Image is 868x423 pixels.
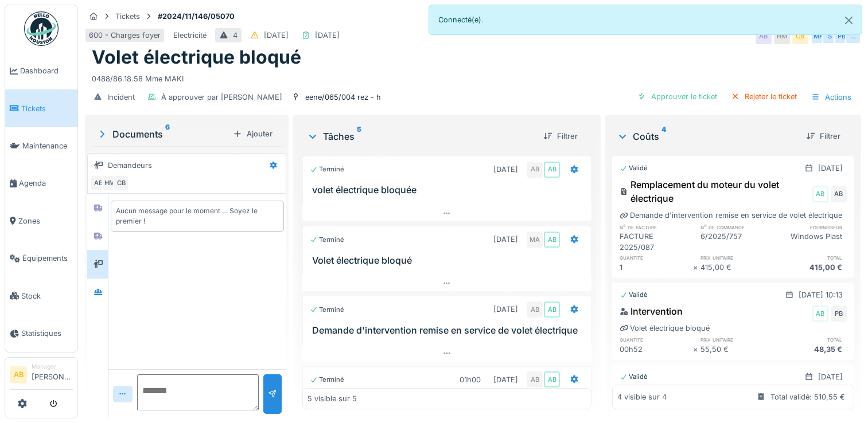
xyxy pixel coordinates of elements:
div: Coûts [617,130,797,143]
div: Validé [620,372,648,382]
a: Équipements [5,240,77,277]
div: CB [792,28,808,44]
a: Tickets [5,89,77,127]
div: Aucun message pour le moment … Soyez le premier ! [116,206,279,226]
h6: prix unitaire [700,254,774,261]
div: AB [90,175,106,191]
div: 415,00 € [700,262,774,273]
div: [DATE] [818,371,843,382]
div: 5 visible sur 5 [308,393,357,404]
div: eene/065/004 rez - h [305,92,381,103]
li: AB [10,366,27,383]
div: FACTURE 2025/087 [620,231,693,253]
div: [DATE] [818,163,843,174]
h3: Volet électrique bloqué [312,255,586,266]
span: Dashboard [20,65,73,76]
button: Close [836,5,862,36]
a: Agenda [5,164,77,202]
div: AB [527,301,543,318]
div: AB [527,371,543,387]
div: MA [811,28,827,44]
div: 415,00 € [773,262,847,273]
h3: volet électrique bloquée [312,185,586,195]
div: AB [544,162,560,178]
div: Volet électrique bloqué [620,323,710,334]
h6: quantité [620,254,693,261]
div: 01h00 [460,374,481,385]
div: HM [102,175,118,191]
div: PB [831,305,847,322]
div: CB [113,175,129,191]
div: 1 [620,262,693,273]
div: AB [812,186,828,202]
div: Actions [806,89,857,105]
li: [PERSON_NAME] [32,362,73,387]
div: Tickets [115,11,140,22]
div: Incident [107,92,135,103]
div: 4 visible sur 4 [617,391,667,402]
img: Badge_color-CXgf-gQk.svg [24,11,59,46]
span: Stock [21,291,73,301]
div: [DATE] [493,304,518,315]
span: Zones [18,216,73,226]
div: [DATE] [493,374,518,385]
a: Stock [5,277,77,314]
a: Statistiques [5,315,77,352]
h6: n° de commande [700,224,774,231]
div: 00h52 [620,344,693,355]
div: 600 - Charges foyer [89,30,161,41]
div: [DATE] [315,30,340,41]
div: Documents [96,127,228,141]
div: 55,50 € [700,344,774,355]
div: Intervention [620,304,683,318]
div: Total validé: 510,55 € [770,391,845,402]
div: Filtrer [801,128,845,144]
h6: fournisseur [773,224,847,231]
div: Connecté(e). [429,5,863,35]
div: [DATE] 10:13 [799,289,843,300]
div: HM [774,28,790,44]
div: AB [544,232,560,248]
span: Équipements [22,253,73,264]
div: [DATE] [264,30,289,41]
div: Filtrer [539,128,582,144]
div: Validé [620,290,648,300]
div: Demandeurs [108,160,152,171]
h6: total [773,336,847,343]
div: × [693,344,700,355]
div: Demande d'intervention remise en service de volet électrique [620,210,842,221]
div: [DATE] [493,234,518,245]
div: À approuver par [PERSON_NAME] [161,92,282,103]
sup: 6 [165,127,170,141]
div: Electricité [173,30,207,41]
div: 6/2025/757 [700,231,774,253]
div: Remplacement du moteur du volet électrique [620,178,810,205]
a: Maintenance [5,127,77,164]
a: Dashboard [5,52,77,89]
div: AB [756,28,772,44]
sup: 4 [661,130,666,143]
div: AB [544,301,560,318]
div: [DATE] [493,164,518,175]
span: Agenda [19,178,73,189]
h6: prix unitaire [700,336,774,343]
div: Terminé [310,305,344,315]
div: Windows Plast [773,231,847,253]
sup: 5 [357,130,361,143]
div: Rejeter le ticket [726,89,801,104]
div: 4 [233,30,238,41]
div: AB [544,371,560,387]
a: Zones [5,202,77,240]
div: AB [812,305,828,322]
span: Tickets [21,103,73,114]
h6: quantité [620,336,693,343]
a: AB Manager[PERSON_NAME] [10,362,73,390]
div: S [822,28,838,44]
div: … [845,28,861,44]
div: AB [527,162,543,178]
div: Manager [32,362,73,371]
span: Statistiques [21,328,73,339]
h6: n° de facture [620,224,693,231]
h1: Volet électrique bloqué [92,46,301,68]
strong: #2024/11/146/05070 [153,11,239,22]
